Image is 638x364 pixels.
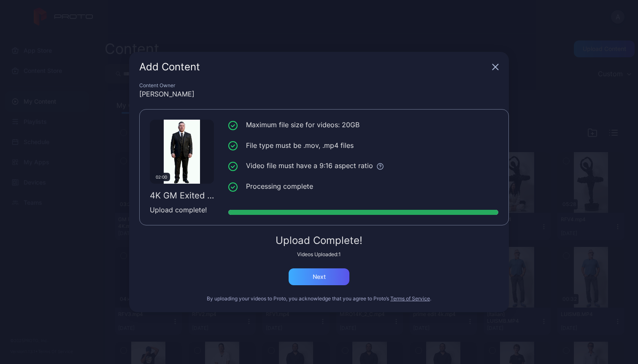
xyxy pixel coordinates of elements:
[228,181,498,192] li: Processing complete
[139,251,499,258] div: Videos Uploaded: 1
[139,89,499,99] div: [PERSON_NAME]
[289,268,349,285] button: Next
[313,273,326,280] div: Next
[139,62,489,72] div: Add Content
[139,236,499,246] div: Upload Complete!
[139,295,499,302] div: By uploading your videos to Proto, you acknowledge that you agree to Proto’s .
[139,82,499,89] div: Content Owner
[228,140,498,151] li: File type must be .mov, .mp4 files
[228,120,498,130] li: Maximum file size for videos: 20GB
[152,173,170,181] div: 02:00
[390,295,430,302] button: Terms of Service
[150,190,214,201] div: 4K GM Exited Full Intro.mp4
[150,205,214,215] div: Upload complete!
[228,161,498,171] li: Video file must have a 9:16 aspect ratio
